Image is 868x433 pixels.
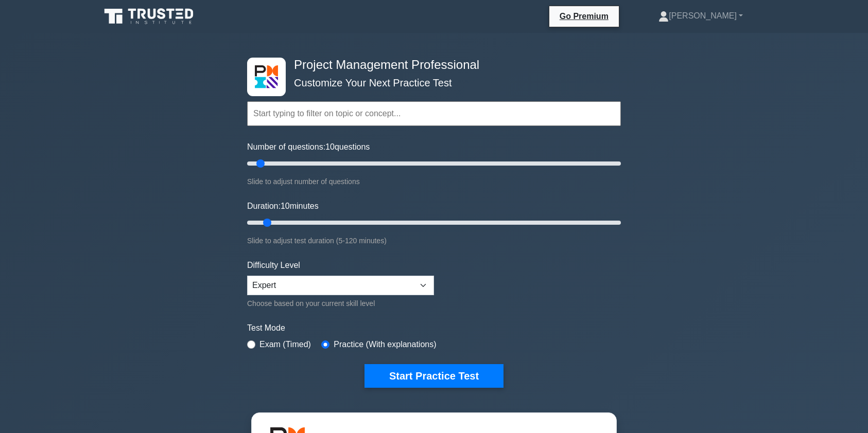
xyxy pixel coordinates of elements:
label: Number of questions: questions [247,141,370,153]
div: Slide to adjust number of questions [247,175,621,188]
input: Start typing to filter on topic or concept... [247,101,621,126]
span: 10 [325,142,335,151]
a: [PERSON_NAME] [634,6,768,26]
label: Exam (Timed) [259,338,311,351]
label: Practice (With explanations) [334,338,436,351]
label: Test Mode [247,322,621,334]
div: Choose based on your current skill level [247,297,434,310]
span: 10 [281,202,290,210]
div: Slide to adjust test duration (5-120 minutes) [247,234,621,247]
label: Duration: minutes [247,200,319,212]
label: Difficulty Level [247,259,300,272]
a: Go Premium [553,10,615,23]
h4: Project Management Professional [290,58,570,73]
button: Start Practice Test [364,364,504,388]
